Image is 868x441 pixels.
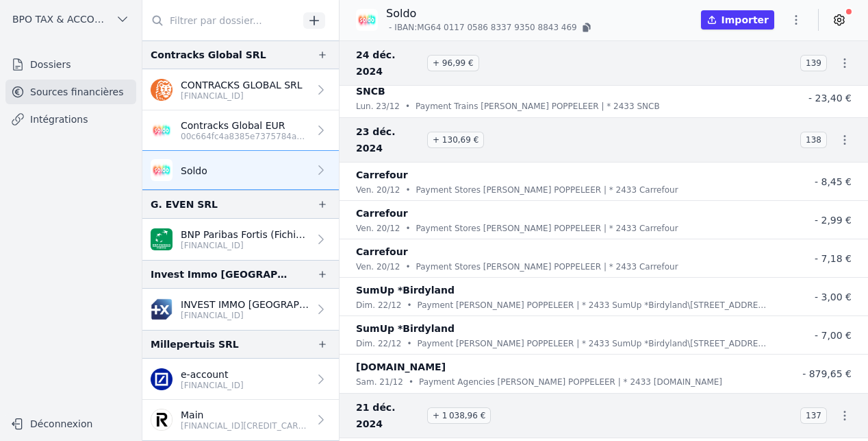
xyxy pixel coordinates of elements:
div: Contracks Global SRL [151,47,266,63]
span: - [389,22,392,33]
span: 24 déc. 2024 [356,47,422,80]
p: Carrefour [356,167,408,183]
input: Filtrer par dossier... [142,8,298,33]
span: - 8,45 € [815,176,852,187]
p: Main [181,408,309,422]
p: ven. 20/12 [356,222,400,235]
p: Payment Stores [PERSON_NAME] POPPELEER | * 2433 Carrefour [416,183,678,197]
span: IBAN: MG64 0117 0586 8337 9350 8843 469 [394,22,576,33]
div: Invest Immo [GEOGRAPHIC_DATA] [151,266,295,283]
p: INVEST IMMO [GEOGRAPHIC_DATA] [181,298,309,311]
button: BPO TAX & ACCOUNTANCY SRL [5,8,136,30]
a: BNP Paribas Fortis (Fichiers importés) [FINANCIAL_ID] [142,219,339,260]
p: Payment [PERSON_NAME] POPPELEER | * 2433 SumUp *Birdyland\[STREET_ADDRESS] [418,337,769,350]
button: Déconnexion [5,413,136,435]
a: INVEST IMMO [GEOGRAPHIC_DATA] [FINANCIAL_ID] [142,289,339,330]
img: SOLDO_SFSDIE22.png [151,119,173,141]
span: BPO TAX & ACCOUNTANCY SRL [12,12,110,26]
span: 137 [800,407,827,424]
span: 139 [800,55,827,71]
p: Payment Stores [PERSON_NAME] POPPELEER | * 2433 Carrefour [416,222,678,235]
span: 138 [800,132,827,148]
span: - 23,40 € [808,93,852,104]
div: G. EVEN SRL [151,196,218,213]
a: Soldo [142,151,339,190]
p: SumUp *Birdyland [356,282,455,298]
p: [FINANCIAL_ID] [181,240,309,251]
p: dim. 22/12 [356,337,401,350]
p: Soldo [181,164,207,178]
p: [FINANCIAL_ID] [181,380,244,391]
a: Main [FINANCIAL_ID][CREDIT_CARD_NUMBER] [142,400,339,440]
p: SNCB [356,83,385,99]
div: Millepertuis SRL [151,336,239,353]
span: + 1 038,96 € [427,407,491,424]
a: e-account [FINANCIAL_ID] [142,359,339,400]
span: - 3,00 € [815,291,852,302]
p: Payment [PERSON_NAME] POPPELEER | * 2433 SumUp *Birdyland\[STREET_ADDRESS] [418,298,769,312]
p: Carrefour [356,205,408,222]
span: 21 déc. 2024 [356,399,422,432]
a: Dossiers [5,52,136,77]
span: - 2,99 € [815,215,852,226]
img: deutschebank.png [151,368,173,390]
img: ing.png [151,79,173,101]
p: [FINANCIAL_ID][CREDIT_CARD_NUMBER] [181,420,309,431]
p: 00c664fc4a8385e7375784a267ba5554 [181,131,309,142]
div: • [405,183,410,197]
div: • [405,260,410,274]
p: BNP Paribas Fortis (Fichiers importés) [181,228,309,241]
a: CONTRACKS GLOBAL SRL [FINANCIAL_ID] [142,69,339,110]
p: Payment Agencies [PERSON_NAME] POPPELEER | * 2433 [DOMAIN_NAME] [419,375,722,389]
div: • [407,337,411,350]
img: BNP_BE_BUSINESS_GEBABEBB.png [151,228,173,250]
p: [DOMAIN_NAME] [356,359,446,375]
p: dim. 22/12 [356,298,401,312]
img: SOLDO_SFSDIE22.png [356,9,378,31]
p: [FINANCIAL_ID] [181,310,309,321]
div: • [409,375,413,389]
p: sam. 21/12 [356,375,403,389]
p: CONTRACKS GLOBAL SRL [181,78,303,92]
span: - 7,18 € [815,253,852,264]
img: SOLDO_SFSDIE22.png [151,159,173,181]
a: Intégrations [5,107,136,132]
a: Sources financières [5,80,136,104]
a: Contracks Global EUR 00c664fc4a8385e7375784a267ba5554 [142,110,339,151]
p: SumUp *Birdyland [356,320,455,337]
img: revolut.png [151,409,173,431]
span: 23 déc. 2024 [356,123,422,156]
img: cropped-banque-populaire-logotype-rvb-1.png [151,298,173,320]
p: [FINANCIAL_ID] [181,91,303,102]
p: lun. 23/12 [356,99,400,113]
span: - 7,00 € [815,330,852,341]
span: + 96,99 € [427,55,479,71]
div: • [407,298,411,312]
span: - 879,65 € [802,368,852,379]
div: • [405,99,410,113]
p: ven. 20/12 [356,183,400,197]
span: + 130,69 € [427,132,484,148]
p: Contracks Global EUR [181,119,309,132]
div: • [405,222,410,235]
p: Carrefour [356,243,408,260]
p: e-account [181,368,244,381]
p: Payment Trains [PERSON_NAME] POPPELEER | * 2433 SNCB [416,99,660,113]
p: ven. 20/12 [356,260,400,274]
p: Soldo [386,5,593,22]
button: Importer [701,10,774,29]
p: Payment Stores [PERSON_NAME] POPPELEER | * 2433 Carrefour [416,260,678,274]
